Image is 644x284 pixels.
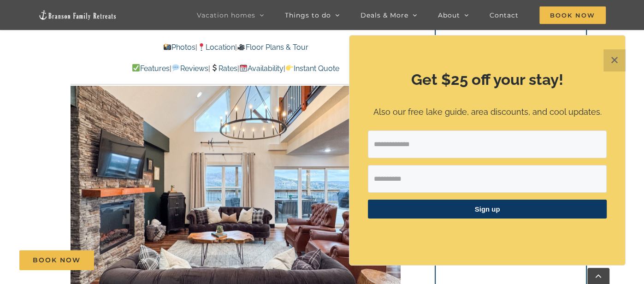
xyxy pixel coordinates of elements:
img: 📆 [240,64,247,71]
p: Also our free lake guide, area discounts, and cool updates. [368,106,607,119]
a: Rates [210,64,237,73]
img: 👉 [286,64,293,71]
span: Book Now [33,256,81,264]
img: 📸 [164,43,171,51]
img: 🎥 [237,43,245,51]
a: Floor Plans & Tour [237,43,308,52]
p: | | [71,41,401,53]
span: About [438,12,460,18]
img: ✅ [132,64,140,71]
input: Email Address [368,130,607,158]
img: Branson Family Retreats Logo [38,10,116,20]
a: Book Now [19,250,94,270]
a: Availability [239,64,284,73]
button: Close [603,49,626,71]
a: Instant Quote [285,64,339,73]
p: ​ [368,230,607,240]
span: Vacation homes [197,12,255,18]
p: | | | | [71,63,401,75]
span: Contact [490,12,519,18]
span: Book Now [539,6,606,24]
a: Location [197,43,235,52]
img: 💬 [172,64,179,71]
span: Deals & More [360,12,408,18]
img: 📍 [198,43,205,51]
button: Sign up [368,200,607,219]
img: 💲 [211,64,218,71]
a: Photos [163,43,195,52]
input: First Name [368,165,607,193]
span: Things to do [285,12,331,18]
h2: Get $25 off your stay! [368,69,607,90]
a: Reviews [171,64,208,73]
a: Features [132,64,170,73]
